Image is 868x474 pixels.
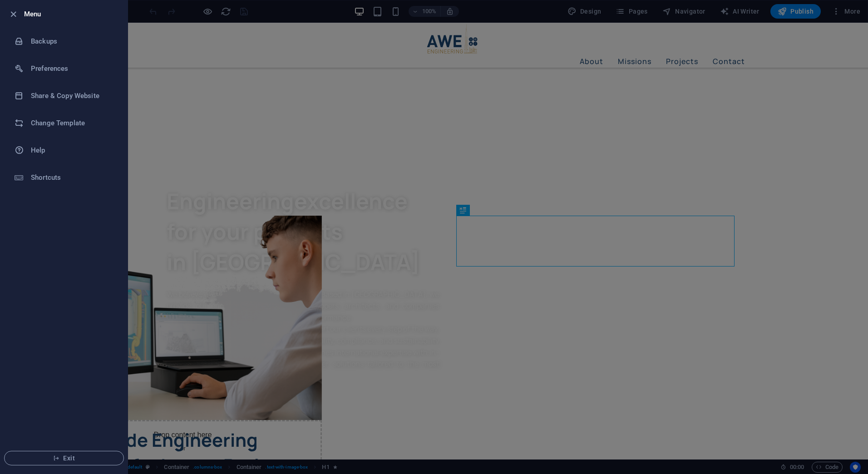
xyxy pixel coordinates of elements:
h6: Preferences [31,63,115,74]
span: Exit [12,454,116,462]
h6: Backups [31,36,115,47]
a: Help [0,137,128,164]
button: Exit [4,451,124,465]
h6: Shortcuts [31,172,115,183]
h6: Menu [24,9,120,20]
h6: Change Template [31,118,115,128]
h6: Help [31,145,115,156]
h6: Share & Copy Website [31,90,115,101]
div: Drop content here [7,397,286,462]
